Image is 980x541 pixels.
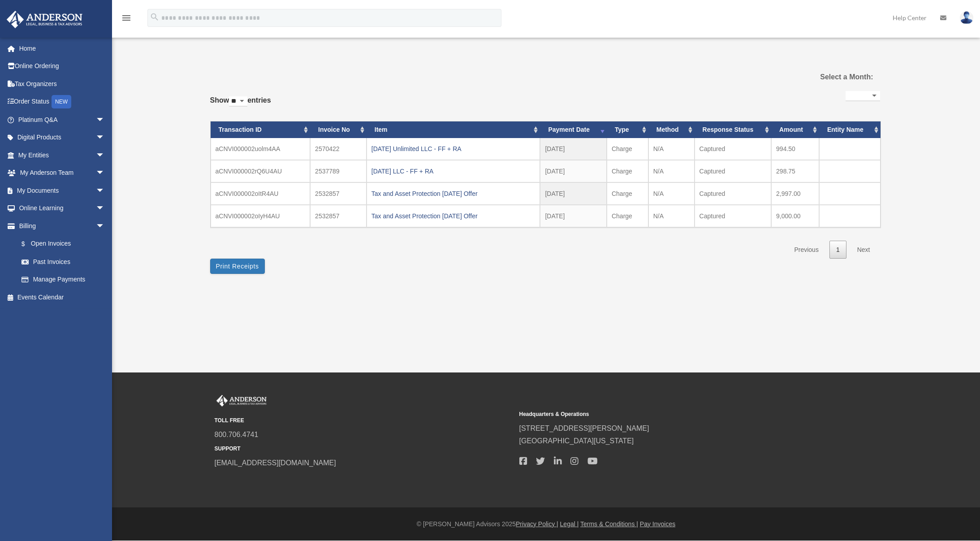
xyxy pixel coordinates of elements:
td: [DATE] [540,205,607,227]
div: Tax and Asset Protection [DATE] Offer [371,210,535,222]
img: User Pic [960,11,973,24]
th: Type: activate to sort column ascending [607,121,648,138]
label: Show entries [210,94,271,116]
td: Captured [695,205,771,227]
td: [DATE] [540,160,607,182]
small: TOLL FREE [215,416,513,425]
td: 2532857 [310,205,367,227]
td: [DATE] [540,182,607,205]
a: My Anderson Teamarrow_drop_down [6,164,118,182]
a: Tax Organizers [6,75,118,93]
td: N/A [648,182,695,205]
th: Amount: activate to sort column ascending [771,121,819,138]
td: 2537789 [310,160,367,182]
th: Item: activate to sort column ascending [367,121,540,138]
td: Captured [695,182,771,205]
td: 2,997.00 [771,182,819,205]
a: [GEOGRAPHIC_DATA][US_STATE] [519,437,634,445]
a: Terms & Conditions | [580,520,638,528]
div: Tax and Asset Protection [DATE] Offer [371,187,535,200]
small: SUPPORT [215,444,513,454]
span: arrow_drop_down [96,199,114,218]
a: [STREET_ADDRESS][PERSON_NAME] [519,424,649,432]
th: Payment Date: activate to sort column ascending [540,121,607,138]
a: Digital Productsarrow_drop_down [6,129,118,147]
td: aCNVI000002oItR4AU [211,182,311,205]
a: My Entitiesarrow_drop_down [6,146,118,164]
td: N/A [648,160,695,182]
button: Print Receipts [210,259,265,274]
td: Charge [607,182,648,205]
td: Charge [607,205,648,227]
i: menu [121,13,132,23]
select: Showentries [229,96,247,107]
td: N/A [648,138,695,160]
a: menu [121,16,132,23]
td: Captured [695,160,771,182]
a: Legal | [560,520,579,528]
th: Response Status: activate to sort column ascending [695,121,771,138]
a: Events Calendar [6,288,118,306]
span: arrow_drop_down [96,129,114,147]
img: Anderson Advisors Platinum Portal [4,11,85,28]
a: [EMAIL_ADDRESS][DOMAIN_NAME] [215,459,336,467]
span: $ [26,238,31,250]
a: 1 [829,241,846,259]
div: [DATE] Unlimited LLC - FF + RA [371,143,535,155]
div: [DATE] LLC - FF + RA [371,165,535,177]
label: Select a Month: [775,71,873,83]
a: Home [6,39,118,57]
a: Online Ordering [6,57,118,75]
a: $Open Invoices [13,235,118,253]
img: Anderson Advisors Platinum Portal [215,395,268,407]
span: arrow_drop_down [96,146,114,164]
span: arrow_drop_down [96,217,114,235]
a: My Documentsarrow_drop_down [6,182,118,199]
td: Charge [607,160,648,182]
a: Pay Invoices [640,520,675,528]
td: N/A [648,205,695,227]
td: aCNVI000002rQ6U4AU [211,160,311,182]
td: 994.50 [771,138,819,160]
td: 298.75 [771,160,819,182]
a: Privacy Policy | [516,520,558,528]
span: arrow_drop_down [96,164,114,182]
a: Manage Payments [13,271,118,289]
td: aCNVI000002uolm4AA [211,138,311,160]
td: 2532857 [310,182,367,205]
div: NEW [52,95,71,108]
a: Platinum Q&Aarrow_drop_down [6,111,118,129]
td: aCNVI000002oIyH4AU [211,205,311,227]
span: arrow_drop_down [96,111,114,129]
a: 800.706.4741 [215,431,259,438]
td: Charge [607,138,648,160]
span: arrow_drop_down [96,182,114,200]
th: Transaction ID: activate to sort column ascending [211,121,311,138]
a: Next [850,241,877,259]
small: Headquarters & Operations [519,410,818,419]
th: Entity Name: activate to sort column ascending [819,121,881,138]
td: Captured [695,138,771,160]
td: [DATE] [540,138,607,160]
td: 9,000.00 [771,205,819,227]
a: Online Learningarrow_drop_down [6,199,118,217]
a: Previous [787,241,825,259]
th: Method: activate to sort column ascending [648,121,695,138]
i: search [150,12,160,22]
div: © [PERSON_NAME] Advisors 2025 [112,519,980,530]
td: 2570422 [310,138,367,160]
a: Order StatusNEW [6,93,118,111]
th: Invoice No: activate to sort column ascending [310,121,367,138]
a: Billingarrow_drop_down [6,217,118,235]
a: Past Invoices [13,253,114,271]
